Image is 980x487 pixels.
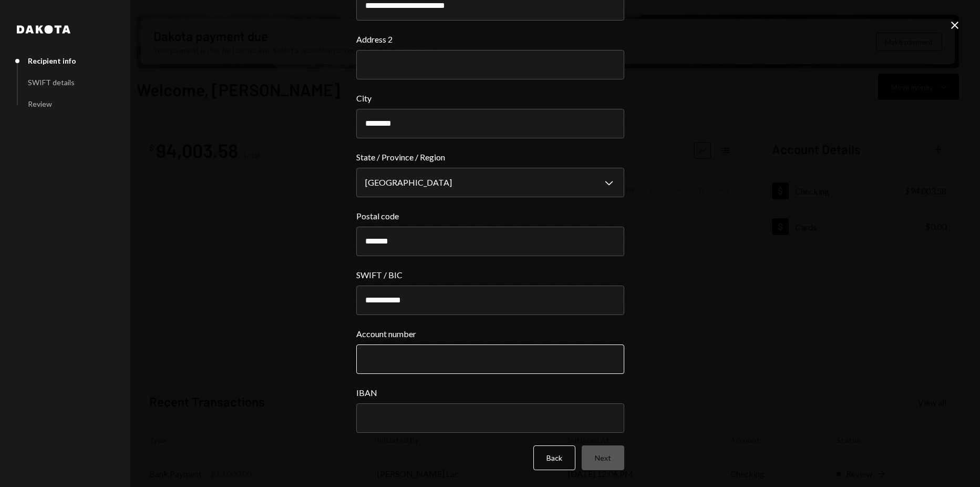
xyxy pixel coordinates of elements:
label: State / Province / Region [356,151,624,164]
label: Postal code [356,210,624,222]
label: SWIFT / BIC [356,269,624,281]
label: Account number [356,328,624,340]
label: City [356,92,624,105]
div: Review [28,99,52,108]
button: State / Province / Region [356,168,624,197]
label: IBAN [356,387,624,399]
div: SWIFT details [28,78,75,87]
div: Recipient info [28,56,76,65]
button: Back [533,445,575,470]
label: Address 2 [356,33,624,46]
